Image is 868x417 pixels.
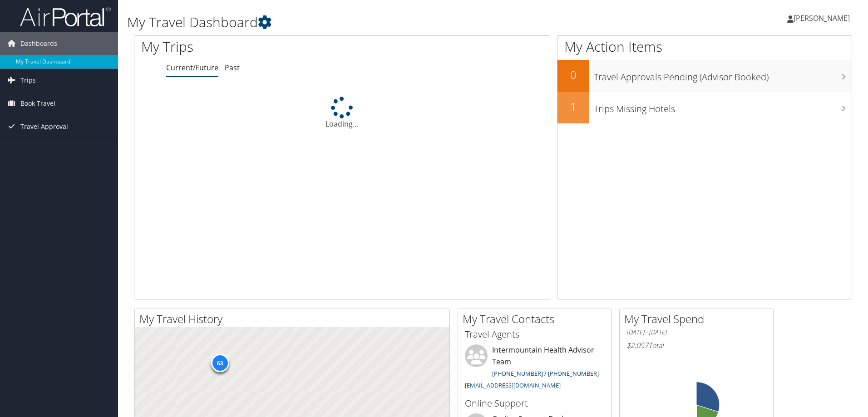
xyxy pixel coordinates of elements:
[626,340,648,350] span: $2,057
[787,5,859,32] a: [PERSON_NAME]
[557,37,852,56] h1: My Action Items
[463,311,612,327] h2: My Travel Contacts
[139,311,449,327] h2: My Travel History
[557,67,589,83] h2: 0
[557,99,589,114] h2: 1
[594,66,852,83] h3: Travel Approvals Pending (Advisor Booked)
[465,397,605,410] h3: Online Support
[557,60,852,92] a: 0Travel Approvals Pending (Advisor Booked)
[211,354,229,372] div: 63
[166,63,218,73] a: Current/Future
[20,92,55,115] span: Book Travel
[492,369,599,378] a: [PHONE_NUMBER] / [PHONE_NUMBER]
[626,328,766,337] h6: [DATE] - [DATE]
[20,69,36,92] span: Trips
[624,311,773,327] h2: My Travel Spend
[127,13,615,32] h1: My Travel Dashboard
[594,98,852,115] h3: Trips Missing Hotels
[626,340,766,350] h6: Total
[20,32,57,55] span: Dashboards
[20,115,68,138] span: Travel Approval
[141,37,370,56] h1: My Trips
[557,92,852,123] a: 1Trips Missing Hotels
[465,328,605,341] h3: Travel Agents
[465,381,561,389] a: [EMAIL_ADDRESS][DOMAIN_NAME]
[134,97,550,129] div: Loading...
[225,63,240,73] a: Past
[20,6,111,27] img: airportal-logo.png
[460,344,609,393] li: Intermountain Health Advisor Team
[794,13,850,23] span: [PERSON_NAME]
